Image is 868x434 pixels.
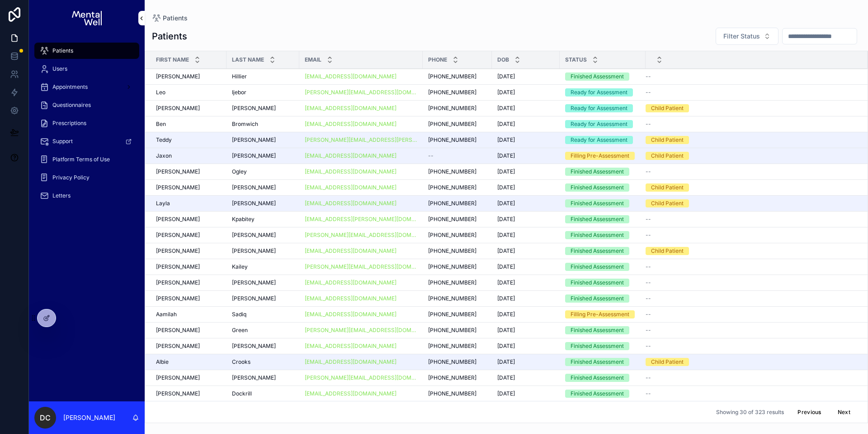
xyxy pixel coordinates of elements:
[497,263,515,270] span: [DATE]
[156,105,200,112] span: [PERSON_NAME]
[571,231,624,239] div: Finished Assessment
[156,105,221,112] a: [PERSON_NAME]
[305,121,396,128] a: [EMAIL_ADDRESS][DOMAIN_NAME]
[305,295,417,302] a: [EMAIL_ADDRESS][DOMAIN_NAME]
[232,136,276,144] span: [PERSON_NAME]
[305,231,417,239] a: [PERSON_NAME][EMAIL_ADDRESS][DOMAIN_NAME]
[497,184,515,191] span: [DATE]
[156,342,200,350] span: [PERSON_NAME]
[646,216,857,223] a: --
[651,104,684,112] div: Child Patient
[565,136,640,144] a: Ready for Assessment
[428,184,476,191] span: [PHONE_NUMBER]
[497,73,515,80] span: [DATE]
[305,200,417,207] a: [EMAIL_ADDRESS][DOMAIN_NAME]
[571,136,627,144] div: Ready for Assessment
[163,14,188,23] span: Patients
[305,311,417,318] a: [EMAIL_ADDRESS][DOMAIN_NAME]
[305,311,396,318] a: [EMAIL_ADDRESS][DOMAIN_NAME]
[156,231,200,239] span: [PERSON_NAME]
[497,247,515,255] span: [DATE]
[34,188,139,204] a: Letters
[646,73,651,80] span: --
[305,184,417,191] a: [EMAIL_ADDRESS][DOMAIN_NAME]
[156,311,221,318] a: Aamilah
[305,89,417,96] a: [PERSON_NAME][EMAIL_ADDRESS][DOMAIN_NAME]
[305,279,417,286] a: [EMAIL_ADDRESS][DOMAIN_NAME]
[497,184,554,191] a: [DATE]
[497,73,554,80] a: [DATE]
[646,168,651,175] span: --
[156,184,200,191] span: [PERSON_NAME]
[232,374,276,381] span: [PERSON_NAME]
[571,215,624,223] div: Finished Assessment
[571,104,627,112] div: Ready for Assessment
[52,138,73,145] span: Support
[156,216,221,223] a: [PERSON_NAME]
[571,310,629,318] div: Filling Pre-Assessment
[305,358,417,366] a: [EMAIL_ADDRESS][DOMAIN_NAME]
[156,152,172,159] span: Jaxon
[497,247,554,255] a: [DATE]
[646,279,857,286] a: --
[34,61,139,77] a: Users
[571,247,624,255] div: Finished Assessment
[646,121,651,128] span: --
[305,73,417,80] a: [EMAIL_ADDRESS][DOMAIN_NAME]
[646,295,857,302] a: --
[232,184,276,191] span: [PERSON_NAME]
[565,263,640,271] a: Finished Assessment
[305,374,417,381] a: [PERSON_NAME][EMAIL_ADDRESS][DOMAIN_NAME]
[232,105,294,112] a: [PERSON_NAME]
[156,263,221,270] a: [PERSON_NAME]
[29,36,145,216] div: scrollable content
[497,168,554,175] a: [DATE]
[232,279,276,286] span: [PERSON_NAME]
[571,72,624,81] div: Finished Assessment
[428,89,486,96] a: [PHONE_NUMBER]
[646,279,651,286] span: --
[497,342,515,350] span: [DATE]
[232,231,276,239] span: [PERSON_NAME]
[428,200,486,207] a: [PHONE_NUMBER]
[156,200,221,207] a: Layla
[232,374,294,381] a: [PERSON_NAME]
[646,295,651,302] span: --
[232,311,246,318] span: Sadiq
[156,295,200,302] span: [PERSON_NAME]
[497,358,515,366] span: [DATE]
[428,121,476,128] span: [PHONE_NUMBER]
[156,73,200,80] span: [PERSON_NAME]
[646,247,857,255] a: Child Patient
[428,311,486,318] a: [PHONE_NUMBER]
[571,294,624,303] div: Finished Assessment
[428,327,476,334] span: [PHONE_NUMBER]
[156,247,221,255] a: [PERSON_NAME]
[52,120,86,127] span: Prescriptions
[34,133,139,149] a: Support
[305,121,417,128] a: [EMAIL_ADDRESS][DOMAIN_NAME]
[497,152,515,159] span: [DATE]
[571,263,624,271] div: Finished Assessment
[497,295,554,302] a: [DATE]
[428,247,476,255] span: [PHONE_NUMBER]
[497,311,515,318] span: [DATE]
[565,120,640,128] a: Ready for Assessment
[305,152,396,159] a: [EMAIL_ADDRESS][DOMAIN_NAME]
[428,73,476,80] span: [PHONE_NUMBER]
[305,263,417,270] a: [PERSON_NAME][EMAIL_ADDRESS][DOMAIN_NAME]
[305,295,396,302] a: [EMAIL_ADDRESS][DOMAIN_NAME]
[646,168,857,175] a: --
[34,169,139,186] a: Privacy Policy
[428,374,476,381] span: [PHONE_NUMBER]
[651,199,684,207] div: Child Patient
[156,279,221,286] a: [PERSON_NAME]
[156,263,200,270] span: [PERSON_NAME]
[156,73,221,80] a: [PERSON_NAME]
[571,152,629,160] div: Filling Pre-Assessment
[646,231,651,239] span: --
[232,247,276,255] span: [PERSON_NAME]
[428,216,476,223] span: [PHONE_NUMBER]
[565,104,640,112] a: Ready for Assessment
